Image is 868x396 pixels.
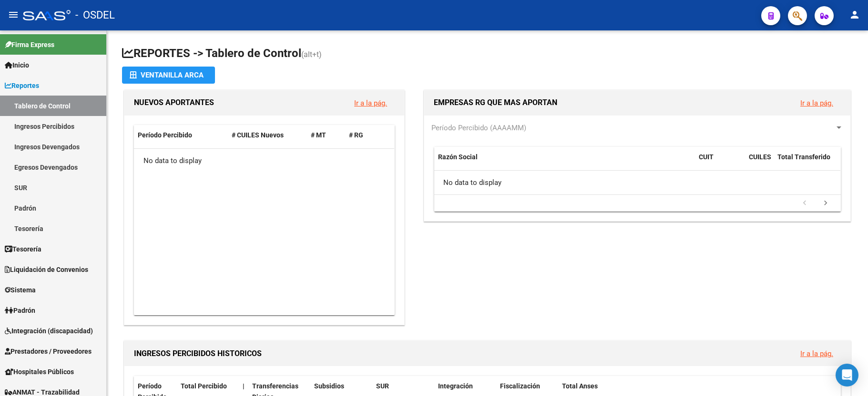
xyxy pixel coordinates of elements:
button: Ir a la pág. [793,94,841,112]
span: Período Percibido (AAAAMM) [431,124,526,132]
a: go to previous page [796,198,814,209]
span: Tesorería [5,244,41,254]
span: | [243,382,245,390]
span: Padrón [5,305,35,316]
div: No data to display [134,149,394,173]
datatable-header-cell: CUILES [745,147,774,178]
span: Total Percibido [181,382,227,390]
span: Integración (discapacidad) [5,326,93,336]
span: # CUILES Nuevos [232,131,284,139]
span: Razón Social [438,153,478,161]
span: CUIT [699,153,714,161]
span: NUEVOS APORTANTES [134,98,214,107]
span: Reportes [5,80,39,91]
span: Sistema [5,285,36,295]
span: Inicio [5,60,29,70]
span: Liquidación de Convenios [5,264,88,275]
datatable-header-cell: # RG [345,125,383,145]
span: Firma Express [5,39,54,50]
button: Ir a la pág. [347,94,395,112]
button: Ventanilla ARCA [122,67,215,84]
button: Ir a la pág. [793,345,841,362]
span: Subsidios [314,382,344,390]
datatable-header-cell: Razón Social [434,147,695,178]
span: EMPRESAS RG QUE MAS APORTAN [434,98,557,107]
span: SUR [376,382,389,390]
a: Ir a la pág. [354,99,387,107]
div: Open Intercom Messenger [836,364,858,386]
h1: REPORTES -> Tablero de Control [122,46,853,62]
a: go to next page [817,198,835,209]
datatable-header-cell: Período Percibido [134,125,228,145]
span: Integración [438,382,473,390]
span: Total Anses [562,382,598,390]
span: Período Percibido [138,131,192,139]
datatable-header-cell: CUIT [695,147,745,178]
a: Ir a la pág. [800,99,833,107]
div: No data to display [434,171,840,194]
span: Fiscalización [500,382,540,390]
span: Hospitales Públicos [5,367,74,377]
span: Prestadores / Proveedores [5,346,92,357]
mat-icon: person [849,9,860,20]
span: CUILES [749,153,771,161]
span: # RG [349,131,363,139]
mat-icon: menu [8,9,19,20]
a: Ir a la pág. [800,349,833,358]
span: Total Transferido [777,153,830,161]
div: Ventanilla ARCA [130,67,207,84]
span: (alt+t) [301,50,322,59]
datatable-header-cell: # CUILES Nuevos [228,125,307,145]
span: # MT [311,131,326,139]
span: - OSDEL [75,5,115,26]
datatable-header-cell: Total Transferido [774,147,840,178]
datatable-header-cell: # MT [307,125,345,145]
span: INGRESOS PERCIBIDOS HISTORICOS [134,349,262,358]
